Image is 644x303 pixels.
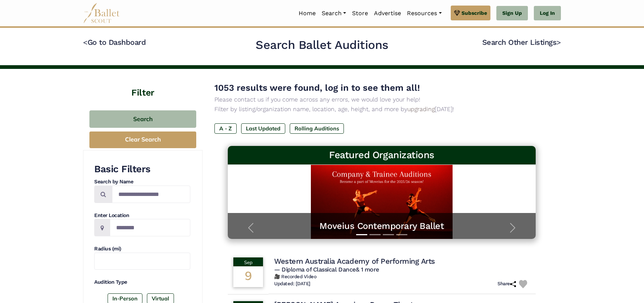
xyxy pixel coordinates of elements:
[407,106,435,113] a: upgrading
[83,69,203,99] h4: Filter
[383,230,394,239] button: Slide 3
[371,6,404,21] a: Advertise
[356,230,367,239] button: Slide 1
[451,6,490,20] a: Subscribe
[404,6,444,21] a: Resources
[233,266,263,287] div: 9
[396,230,407,239] button: Slide 4
[112,186,190,203] input: Search by names...
[274,266,379,273] span: — Diploma of Classical Dance
[233,257,263,266] div: Sep
[83,37,88,47] code: <
[83,38,146,47] a: <Go to Dashboard
[214,123,237,134] label: A - Z
[241,123,285,134] label: Last Updated
[94,212,190,219] h4: Enter Location
[235,220,528,232] a: Moveius Contemporary Ballet
[296,6,319,21] a: Home
[89,110,196,128] button: Search
[556,37,561,47] code: >
[94,245,190,253] h4: Radius (mi)
[89,131,196,148] button: Clear Search
[94,279,190,286] h4: Audition Type
[110,219,190,236] input: Location
[274,256,435,266] h4: Western Australia Academy of Performing Arts
[534,6,561,21] a: Log In
[234,149,530,162] h3: Featured Organizations
[274,281,310,287] h6: Updated: [DATE]
[214,104,549,114] p: Filter by listing/organization name, location, age, height, and more by [DATE]!
[461,9,487,17] span: Subscribe
[319,6,349,21] a: Search
[256,37,388,53] h2: Search Ballet Auditions
[454,9,460,17] img: gem.svg
[214,95,549,104] p: Please contact us if you come across any errors, we would love your help!
[356,266,379,273] a: & 1 more
[482,38,561,47] a: Search Other Listings>
[369,230,381,239] button: Slide 2
[214,83,420,93] span: 1053 results were found, log in to see them all!
[94,163,190,176] h3: Basic Filters
[274,274,530,280] h6: 🎥 Recorded Video
[496,6,528,21] a: Sign Up
[349,6,371,21] a: Store
[497,281,516,287] h6: Share
[94,178,190,186] h4: Search by Name
[290,123,344,134] label: Rolling Auditions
